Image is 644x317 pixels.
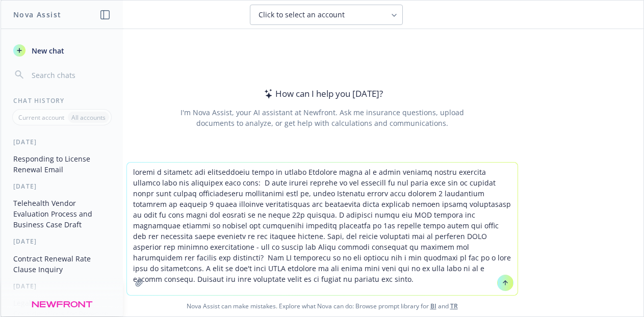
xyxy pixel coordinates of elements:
[259,10,345,20] span: Click to select an account
[1,237,123,246] div: [DATE]
[9,195,115,233] button: Telehealth Vendor Evaluation Process and Business Case Draft
[18,113,64,122] p: Current account
[178,107,466,128] div: I'm Nova Assist, your AI assistant at Newfront. Ask me insurance questions, upload documents to a...
[1,182,123,191] div: [DATE]
[430,302,436,310] a: BI
[261,87,383,100] div: How can I help you [DATE]?
[71,113,106,122] p: All accounts
[9,150,115,178] button: Responding to License Renewal Email
[1,96,123,105] div: Chat History
[450,302,458,310] a: TR
[9,41,115,60] button: New chat
[13,9,61,20] h1: Nova Assist
[30,68,111,82] input: Search chats
[5,296,639,316] span: Nova Assist can make mistakes. Explore what Nova can do: Browse prompt library for and
[127,163,518,295] textarea: loremi d sitametc adi elitseddoeiu tempo in utlabo Etdolore magna al e admin veniamq nostru exerc...
[30,45,64,56] span: New chat
[9,250,115,278] button: Contract Renewal Rate Clause Inquiry
[1,282,123,290] div: [DATE]
[250,5,403,25] button: Click to select an account
[1,138,123,146] div: [DATE]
